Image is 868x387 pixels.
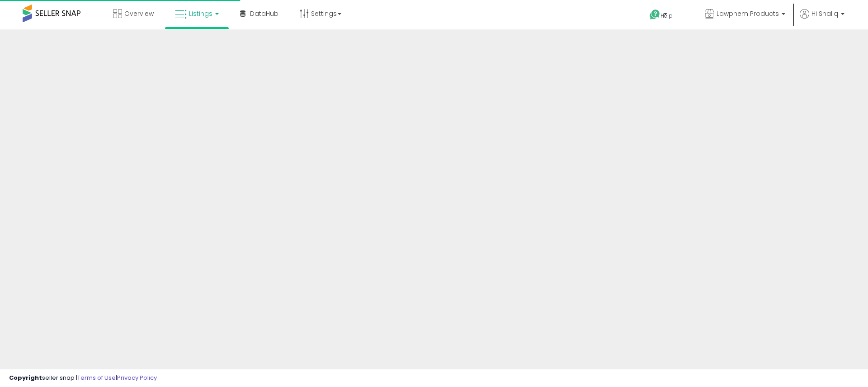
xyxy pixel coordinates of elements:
span: Overview [124,9,154,18]
span: Hi Shaliq [811,9,838,18]
span: Lawphem Products [717,9,779,18]
div: seller snap | | [9,374,157,382]
a: Privacy Policy [117,373,157,382]
a: Hi Shaliq [800,9,844,29]
a: Help [642,2,690,29]
span: Help [660,12,673,19]
a: Terms of Use [77,373,116,382]
strong: Copyright [9,373,42,382]
span: Listings [189,9,212,18]
span: DataHub [250,9,278,18]
i: Get Help [649,9,660,20]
